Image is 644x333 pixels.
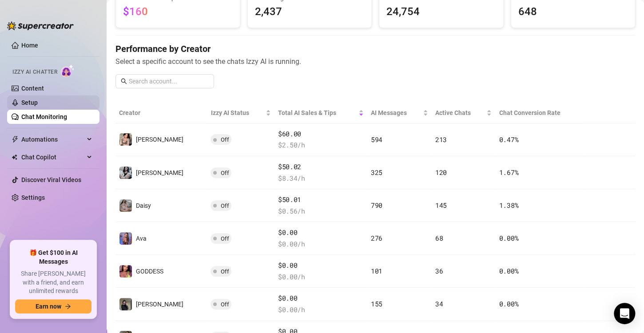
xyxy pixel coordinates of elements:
span: 790 [371,201,382,210]
th: Izzy AI Status [207,103,274,123]
span: $ 0.00 /h [278,305,364,315]
span: 648 [518,4,628,20]
span: Off [220,202,229,209]
span: Izzy AI Chatter [12,68,57,76]
span: [PERSON_NAME] [136,301,183,308]
span: search [121,78,127,84]
span: $160 [123,5,148,18]
a: Discover Viral Videos [21,176,81,183]
h4: Performance by Creator [115,43,635,55]
span: 101 [371,266,382,275]
span: 2,437 [255,4,365,20]
span: Active Chats [435,108,485,118]
span: $0.00 [278,293,364,304]
span: $ 0.00 /h [278,239,364,250]
th: Total AI Sales & Tips [274,103,367,123]
span: Izzy AI Status [211,108,263,118]
button: Earn nowarrow-right [15,299,91,313]
span: 213 [435,135,447,144]
div: Open Intercom Messenger [614,303,635,324]
span: $ 0.00 /h [278,272,364,282]
input: Search account... [129,76,209,86]
span: Off [220,235,229,242]
span: $0.00 [278,227,364,238]
span: $50.02 [278,162,364,172]
img: Ava [119,232,132,245]
span: 0.00 % [499,266,518,275]
span: 36 [435,266,443,275]
img: GODDESS [119,265,132,277]
span: Daisy [136,202,151,209]
span: arrow-right [65,303,71,309]
img: Anna [119,298,132,310]
span: 68 [435,234,443,242]
span: $ 0.56 /h [278,206,364,217]
a: Content [21,85,44,92]
a: Home [21,42,38,49]
span: AI Messages [371,108,421,118]
span: $0.00 [278,260,364,271]
span: 34 [435,299,443,308]
span: 24,754 [386,4,496,20]
span: thunderbolt [12,136,19,143]
img: Chat Copilot [12,154,17,160]
img: logo-BBDzfeDw.svg [7,21,74,30]
a: Settings [21,194,45,201]
th: AI Messages [367,103,432,123]
span: $60.00 [278,129,364,139]
span: Share [PERSON_NAME] with a friend, and earn unlimited rewards [15,270,91,296]
span: Earn now [36,303,61,310]
span: $ 8.34 /h [278,173,364,184]
span: Off [220,301,229,308]
span: 594 [371,135,382,144]
span: Total AI Sales & Tips [278,108,357,118]
span: GODDESS [136,268,163,275]
th: Chat Conversion Rate [495,103,583,123]
span: 145 [435,201,447,210]
span: Chat Copilot [21,150,84,164]
span: [PERSON_NAME] [136,169,183,176]
span: Off [220,268,229,275]
img: Sadie [119,166,132,179]
a: Setup [21,99,38,106]
th: Creator [115,103,207,123]
span: Off [220,170,229,176]
span: $ 2.50 /h [278,140,364,151]
span: 276 [371,234,382,242]
span: 155 [371,299,382,308]
th: Active Chats [432,103,496,123]
img: Jenna [119,133,132,146]
span: 0.00 % [499,234,518,242]
img: Daisy [119,199,132,212]
span: $50.01 [278,194,364,205]
span: Ava [136,235,147,242]
img: AI Chatter [61,64,75,77]
span: 0.00 % [499,299,518,308]
span: [PERSON_NAME] [136,136,183,143]
span: Automations [21,132,84,147]
span: Select a specific account to see the chats Izzy AI is running. [115,56,635,67]
span: 120 [435,168,447,177]
span: 1.38 % [499,201,518,210]
span: 0.47 % [499,135,518,144]
span: 325 [371,168,382,177]
a: Chat Monitoring [21,113,67,120]
span: 🎁 Get $100 in AI Messages [15,249,91,266]
span: Off [220,136,229,143]
span: 1.67 % [499,168,518,177]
